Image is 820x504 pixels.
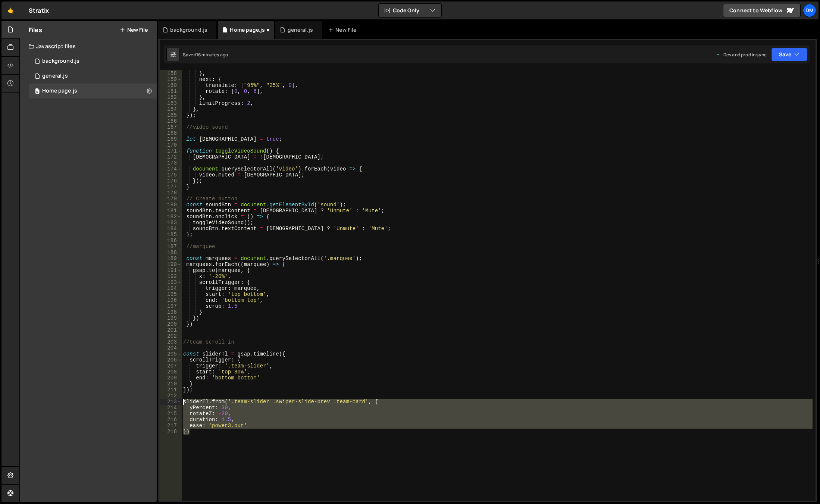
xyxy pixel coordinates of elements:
div: 187 [160,244,182,250]
button: Code Only [379,4,441,17]
div: general.js [42,73,68,79]
div: 159 [160,76,182,82]
div: 180 [160,202,182,208]
div: 171 [160,148,182,154]
div: 178 [160,190,182,196]
div: 206 [160,357,182,363]
div: 158 [160,71,182,76]
div: 195 [160,291,182,297]
div: 177 [160,184,182,190]
div: 166 [160,118,182,124]
a: Dm [803,4,816,17]
div: 162 [160,94,182,100]
div: 211 [160,387,182,393]
div: 173 [160,160,182,166]
div: 192 [160,273,182,279]
div: 175 [160,172,182,178]
div: 16575/45802.js [29,69,157,84]
div: 194 [160,285,182,291]
div: 207 [160,363,182,369]
div: 214 [160,405,182,411]
div: 210 [160,381,182,387]
div: 203 [160,339,182,345]
div: 198 [160,309,182,315]
div: Dev and prod in sync [716,51,767,58]
span: 0 [35,89,40,95]
div: New File [328,26,359,34]
div: 183 [160,220,182,226]
div: 190 [160,262,182,267]
div: background.js [42,58,79,65]
div: general.js [288,26,313,34]
div: 196 [160,297,182,303]
div: 160 [160,82,182,88]
div: 170 [160,142,182,148]
div: 185 [160,232,182,238]
div: 205 [160,351,182,357]
div: 184 [160,226,182,232]
div: 176 [160,178,182,184]
div: 174 [160,166,182,172]
div: 200 [160,321,182,327]
div: 169 [160,136,182,142]
a: 🤙 [1,1,20,19]
div: 197 [160,303,182,309]
div: 181 [160,208,182,214]
div: 164 [160,106,182,112]
div: 179 [160,196,182,202]
div: 201 [160,327,182,333]
div: 189 [160,256,182,262]
div: 186 [160,238,182,244]
div: 218 [160,429,182,435]
div: 16 minutes ago [196,51,228,58]
div: 167 [160,124,182,130]
div: 217 [160,423,182,429]
a: Connect to Webflow [723,4,801,17]
div: 212 [160,393,182,399]
div: 163 [160,100,182,106]
div: Javascript files [20,39,157,54]
div: 188 [160,250,182,256]
div: 191 [160,267,182,273]
div: 161 [160,88,182,94]
div: 216 [160,417,182,423]
div: 16575/45977.js [29,84,157,98]
div: 202 [160,333,182,339]
div: Stratix [29,6,49,15]
button: Save [771,48,807,61]
div: background.js [170,26,207,34]
h2: Files [29,26,42,34]
div: 204 [160,345,182,351]
div: 199 [160,315,182,321]
div: Home page.js [42,88,77,94]
div: 213 [160,399,182,405]
button: New File [120,27,148,33]
div: 215 [160,411,182,417]
div: 208 [160,369,182,375]
div: 172 [160,154,182,160]
div: 168 [160,130,182,136]
div: 16575/45066.js [29,54,157,69]
div: 193 [160,279,182,285]
div: Home page.js [230,26,265,34]
div: 165 [160,112,182,118]
div: 209 [160,375,182,381]
div: Saved [183,51,228,58]
div: 182 [160,214,182,220]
